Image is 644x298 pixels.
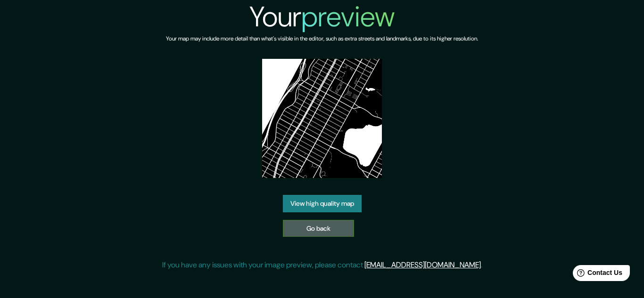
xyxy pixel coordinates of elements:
h6: Your map may include more detail than what's visible in the editor, such as extra streets and lan... [166,34,478,44]
iframe: Help widget launcher [560,261,634,288]
a: View high quality map [283,195,362,212]
img: created-map-preview [262,59,381,178]
a: Go back [283,220,354,237]
a: [EMAIL_ADDRESS][DOMAIN_NAME] [364,260,481,270]
p: If you have any issues with your image preview, please contact . [162,259,482,271]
